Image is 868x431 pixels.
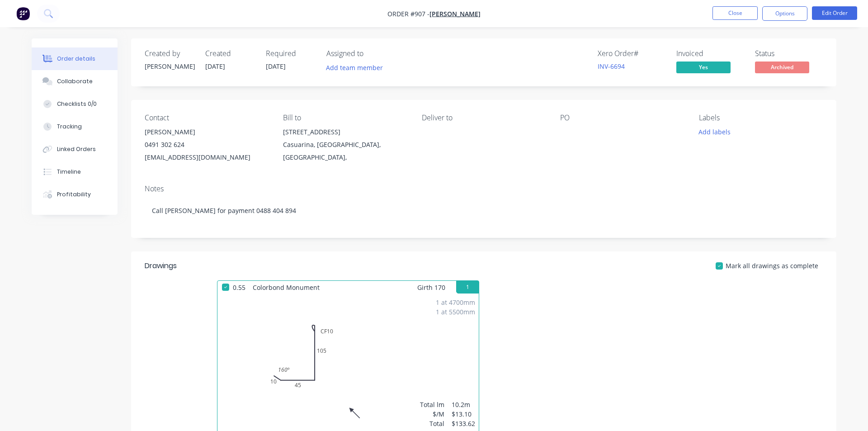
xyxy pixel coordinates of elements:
div: [PERSON_NAME]0491 302 624[EMAIL_ADDRESS][DOMAIN_NAME] [145,126,269,164]
div: [STREET_ADDRESS]Casuarina, [GEOGRAPHIC_DATA], [GEOGRAPHIC_DATA], [283,126,407,164]
div: Casuarina, [GEOGRAPHIC_DATA], [GEOGRAPHIC_DATA], [283,138,407,164]
div: Timeline [57,168,81,176]
button: Add team member [321,62,388,74]
div: Total lm [420,400,444,409]
div: Assigned to [326,49,417,58]
button: Add labels [693,126,735,138]
button: 1 [456,281,479,294]
span: Archived [755,62,809,73]
div: Bill to [283,114,407,122]
div: [STREET_ADDRESS] [283,126,407,138]
div: [PERSON_NAME] [145,126,269,138]
span: 0.55 [229,281,249,294]
button: Options [762,6,807,21]
div: Order details [57,55,95,63]
span: [DATE] [205,62,225,71]
div: 0491 302 624 [145,138,269,151]
button: Timeline [32,161,118,183]
div: $13.10 [452,409,475,419]
div: 10.2m [452,400,475,409]
div: 1 at 4700mm [436,298,475,307]
div: $/M [420,409,444,419]
div: [PERSON_NAME] [145,62,194,71]
button: Add team member [326,62,388,74]
div: Contact [145,114,269,122]
div: Collaborate [57,77,93,85]
button: Collaborate [32,70,118,93]
div: PO [560,114,684,122]
div: $133.62 [452,419,475,428]
div: Created by [145,49,194,58]
span: Order #907 - [387,9,429,18]
a: [PERSON_NAME] [429,9,481,18]
button: Checklists 0/0 [32,93,118,115]
div: Invoiced [676,49,744,58]
div: Linked Orders [57,145,96,153]
div: Tracking [57,123,82,131]
span: [DATE] [266,62,286,71]
div: Total [420,419,444,428]
button: Edit Order [812,6,857,20]
button: Tracking [32,115,118,138]
div: Deliver to [422,114,546,122]
div: [EMAIL_ADDRESS][DOMAIN_NAME] [145,151,269,164]
div: Required [266,49,316,58]
div: Labels [699,114,823,122]
div: 1 at 5500mm [436,307,475,317]
a: INV-6694 [598,62,625,71]
div: Checklists 0/0 [57,100,97,108]
span: Girth 170 [417,281,445,294]
button: Close [712,6,758,20]
div: Status [755,49,823,58]
button: Order details [32,47,118,70]
span: Colorbond Monument [249,281,323,294]
button: Profitability [32,183,118,206]
div: Profitability [57,190,91,199]
span: Mark all drawings as complete [726,261,818,270]
div: Drawings [145,260,177,271]
div: Xero Order # [598,49,665,58]
div: Notes [145,185,823,193]
img: Factory [16,7,30,20]
span: Yes [676,62,731,73]
div: Created [205,49,255,58]
button: Linked Orders [32,138,118,161]
div: Call [PERSON_NAME] for payment 0488 404 894 [145,197,823,224]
